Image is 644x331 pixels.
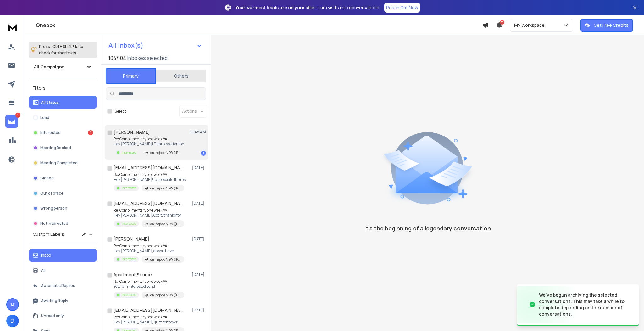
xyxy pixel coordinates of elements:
[580,19,633,32] button: Get Free Credits
[41,100,59,105] p: All Status
[108,54,126,62] span: 104 / 104
[41,298,68,303] p: Awaiting Reply
[114,142,184,147] p: Hey [PERSON_NAME]! Thank you for the
[539,292,631,317] div: We've begun archiving the selected conversations. This may take a while to complete depending on ...
[150,257,180,262] p: onlinejobs NEW ([PERSON_NAME] add to this one)
[364,224,491,233] p: It’s the beginning of a legendary conversation
[114,315,184,320] p: Re: Complimentary one week VA
[150,293,180,298] p: onlinejobs NEW ([PERSON_NAME] add to this one)
[41,268,46,273] p: All
[6,21,19,33] img: logo
[40,130,61,135] p: Interested
[190,130,206,135] p: 10:45 AM
[29,111,97,124] button: Lead
[40,206,67,211] p: Wrong person
[150,186,180,191] p: onlinejobs NEW ([PERSON_NAME] add to this one)
[114,271,152,278] h1: Apartment Source
[108,42,143,49] h1: All Inbox(s)
[29,142,97,154] button: Meeting Booked
[122,150,136,155] p: Interested
[88,130,93,135] div: 1
[122,186,136,190] p: Interested
[386,4,418,11] p: Reach Out Now
[40,115,49,120] p: Lead
[114,248,184,253] p: Hey [PERSON_NAME], do you have
[15,113,20,118] p: 1
[236,4,314,10] strong: Your warmest leads are on your site
[51,43,78,50] span: Ctrl + Shift + k
[29,202,97,215] button: Wrong person
[29,96,97,109] button: All Status
[5,115,18,128] a: 1
[514,22,547,28] p: My Workspace
[40,191,64,196] p: Out of office
[150,222,180,226] p: onlinejobs NEW ([PERSON_NAME] add to this one)
[115,109,126,114] label: Select
[41,313,64,318] p: Unread only
[114,236,149,242] h1: [PERSON_NAME]
[29,157,97,169] button: Meeting Completed
[127,54,168,62] h3: Inboxes selected
[29,264,97,277] button: All
[201,151,206,156] div: 1
[103,39,207,52] button: All Inbox(s)
[114,320,184,325] p: Hey [PERSON_NAME], I just sent over
[29,249,97,262] button: Inbox
[192,236,206,241] p: [DATE]
[41,283,75,288] p: Automatic Replies
[236,4,379,11] p: – Turn visits into conversations
[36,21,482,29] h1: Onebox
[114,284,184,289] p: Yes, I am interested send
[29,279,97,292] button: Automatic Replies
[192,272,206,277] p: [DATE]
[41,253,51,258] p: Inbox
[122,221,136,226] p: Interested
[192,308,206,313] p: [DATE]
[114,213,184,218] p: Hey [PERSON_NAME], Got it, thanks for
[29,310,97,322] button: Unread only
[500,20,504,25] span: 50
[122,257,136,262] p: Interested
[29,61,97,73] button: All Campaigns
[29,217,97,230] button: Not Interested
[122,293,136,297] p: Interested
[40,221,68,226] p: Not Interested
[29,294,97,307] button: Awaiting Reply
[156,69,206,83] button: Others
[594,22,629,28] p: Get Free Credits
[40,176,54,181] p: Closed
[106,68,156,84] button: Primary
[40,160,78,165] p: Meeting Completed
[6,315,19,327] button: D
[192,165,206,170] p: [DATE]
[114,279,184,284] p: Re: Complimentary one week VA
[384,3,420,13] a: Reach Out Now
[114,243,184,248] p: Re: Complimentary one week VA
[34,64,64,70] h1: All Campaigns
[114,208,184,213] p: Re: Complimentary one week VA
[29,84,97,92] h3: Filters
[114,136,184,142] p: Re: Complimentary one week VA
[40,145,71,150] p: Meeting Booked
[29,187,97,200] button: Out of office
[114,172,189,177] p: Re: Complimentary one week VA
[29,172,97,184] button: Closed
[114,200,183,206] h1: [EMAIL_ADDRESS][DOMAIN_NAME]
[114,165,183,171] h1: [EMAIL_ADDRESS][DOMAIN_NAME]
[39,44,83,56] p: Press to check for shortcuts.
[114,129,150,135] h1: [PERSON_NAME]
[150,150,180,155] p: onlinejobs NEW ([PERSON_NAME] add to this one)
[33,231,64,237] h3: Custom Labels
[517,286,580,323] img: image
[192,201,206,206] p: [DATE]
[114,307,183,313] h1: [EMAIL_ADDRESS][DOMAIN_NAME]
[29,126,97,139] button: Interested1
[114,177,189,182] p: Hey [PERSON_NAME]! I appreciate the response.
